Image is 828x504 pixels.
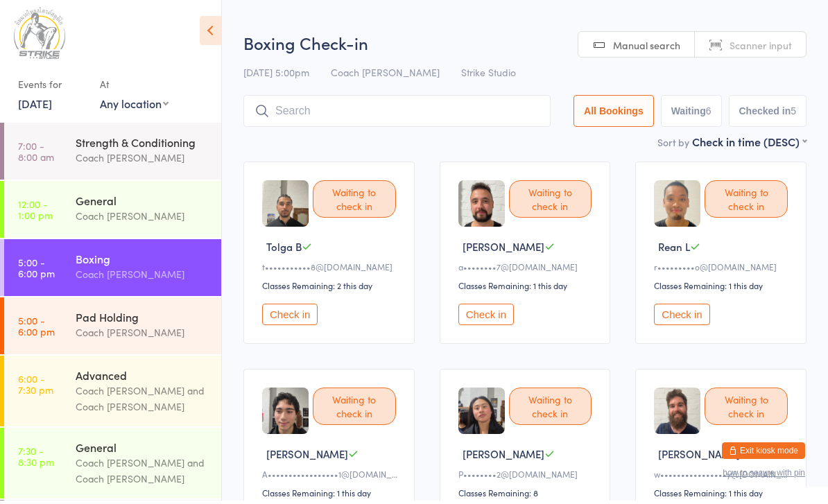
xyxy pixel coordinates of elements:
a: 6:00 -7:30 pmAdvancedCoach [PERSON_NAME] and Coach [PERSON_NAME] [4,359,221,430]
div: Events for [18,76,86,99]
a: 5:00 -6:00 pmBoxingCoach [PERSON_NAME] [4,243,221,299]
div: At [100,76,169,99]
a: 7:30 -8:30 pmGeneralCoach [PERSON_NAME] and Coach [PERSON_NAME] [4,431,221,502]
button: Checked in5 [729,98,807,130]
div: Pad Holding [76,313,209,328]
span: [PERSON_NAME] [463,450,544,464]
div: General [76,443,209,458]
span: Rean L [658,243,690,257]
div: Classes Remaining: 8 [458,490,596,502]
div: Classes Remaining: 1 this day [458,283,596,295]
time: 5:00 - 6:00 pm [18,260,55,282]
div: Waiting to check in [705,184,788,221]
span: [PERSON_NAME] T [658,450,748,464]
div: Advanced [76,371,209,386]
img: image1704866818.png [654,391,700,437]
button: Check in [262,307,318,329]
div: Coach [PERSON_NAME] [76,270,209,286]
div: Classes Remaining: 1 this day [262,490,400,502]
div: Coach [PERSON_NAME] and Coach [PERSON_NAME] [76,386,209,418]
div: Coach [PERSON_NAME] and Coach [PERSON_NAME] [76,458,209,490]
div: Waiting to check in [705,391,788,428]
label: Sort by [657,139,689,153]
button: how to secure with pin [723,471,805,481]
a: 12:00 -1:00 pmGeneralCoach [PERSON_NAME] [4,184,221,241]
div: Check in time (DESC) [692,137,807,153]
div: Classes Remaining: 2 this day [262,283,400,295]
button: Waiting6 [661,98,722,130]
img: image1752130897.png [262,184,309,230]
div: Strength & Conditioning [76,138,209,153]
div: Waiting to check in [313,184,396,221]
span: [PERSON_NAME] [266,450,348,464]
div: Waiting to check in [509,391,592,428]
time: 6:00 - 7:30 pm [18,376,53,399]
button: Exit kiosk mode [722,446,805,462]
img: image1758270794.png [262,391,309,437]
div: r•••••••••o@[DOMAIN_NAME] [654,264,792,276]
div: Coach [PERSON_NAME] [76,211,209,227]
button: All Bookings [573,98,654,130]
img: image1759825945.png [458,391,505,437]
time: 7:30 - 8:30 pm [18,449,54,471]
div: w••••••••••••••••y@[DOMAIN_NAME] [654,471,792,483]
span: Coach [PERSON_NAME] [331,69,440,82]
div: General [76,196,209,211]
h2: Boxing Check-in [243,35,807,58]
a: 5:00 -6:00 pmPad HoldingCoach [PERSON_NAME] [4,301,221,358]
img: image1705972569.png [458,184,505,230]
div: P••••••••2@[DOMAIN_NAME] [458,471,596,483]
span: [PERSON_NAME] [463,243,544,257]
span: [DATE] 5:00pm [243,69,309,82]
button: Check in [458,307,514,329]
time: 5:00 - 6:00 pm [18,318,55,340]
div: A•••••••••••••••••1@[DOMAIN_NAME] [262,471,400,483]
div: Classes Remaining: 1 this day [654,490,792,502]
div: t•••••••••••8@[DOMAIN_NAME] [262,264,400,276]
a: [DATE] [18,99,52,114]
div: a••••••••7@[DOMAIN_NAME] [458,264,596,276]
div: Waiting to check in [313,391,396,428]
div: Coach [PERSON_NAME] [76,328,209,344]
time: 12:00 - 1:00 pm [18,202,53,224]
span: Tolga B [266,243,302,257]
span: Strike Studio [461,69,516,82]
input: Search [243,98,551,130]
div: Coach [PERSON_NAME] [76,153,209,169]
div: Waiting to check in [509,184,592,221]
img: Strike Studio [14,10,65,62]
span: Scanner input [730,42,792,55]
span: Manual search [613,42,680,55]
div: Any location [100,99,169,114]
time: 7:00 - 8:00 am [18,144,54,166]
div: 5 [791,109,796,120]
div: Boxing [76,254,209,270]
button: Check in [654,307,709,329]
div: Classes Remaining: 1 this day [654,283,792,295]
div: 6 [706,109,711,120]
img: image1716806112.png [654,184,700,230]
a: 7:00 -8:00 amStrength & ConditioningCoach [PERSON_NAME] [4,126,221,183]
